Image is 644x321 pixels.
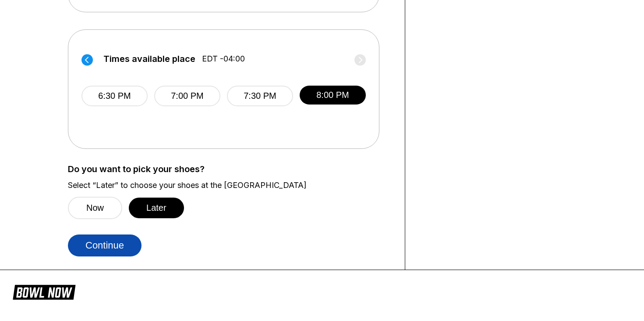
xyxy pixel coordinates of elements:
label: Select “Later” to choose your shoes at the [GEOGRAPHIC_DATA] [68,180,392,190]
label: Do you want to pick your shoes? [68,164,392,174]
button: Now [68,197,122,219]
span: Times available place [103,54,195,64]
button: 6:30 PM [81,86,148,106]
span: EDT -04:00 [202,54,245,64]
button: 7:00 PM [154,86,220,106]
button: Later [129,198,184,218]
button: 8:00 PM [300,86,366,105]
button: Continue [68,234,142,256]
button: 7:30 PM [227,86,293,106]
